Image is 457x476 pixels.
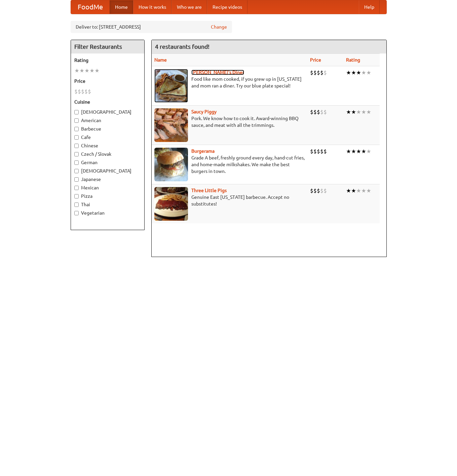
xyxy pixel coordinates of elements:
[71,21,232,33] div: Deliver to: [STREET_ADDRESS]
[110,0,133,14] a: Home
[74,151,141,157] label: Czech / Slovak
[191,148,215,154] a: Burgerama
[207,0,247,14] a: Recipe videos
[323,148,327,155] li: $
[74,152,79,156] input: Czech / Slovak
[323,108,327,116] li: $
[310,57,321,63] a: Price
[74,109,141,115] label: [DEMOGRAPHIC_DATA]
[356,69,361,76] li: ★
[74,184,141,191] label: Mexican
[74,99,141,105] h5: Cuisine
[323,69,327,76] li: $
[84,67,89,74] li: ★
[74,186,79,190] input: Mexican
[81,88,84,95] li: $
[154,148,188,181] img: burgerama.jpg
[310,187,313,194] li: $
[74,135,79,140] input: Cafe
[172,0,207,14] a: Who we are
[74,211,79,215] input: Vegetarian
[74,160,79,165] input: German
[310,148,313,155] li: $
[74,193,141,199] label: Pizza
[346,187,351,194] li: ★
[323,187,327,194] li: $
[366,148,371,155] li: ★
[346,108,351,116] li: ★
[317,69,320,76] li: $
[361,148,366,155] li: ★
[154,154,305,175] p: Grade A beef, freshly ground every day, hand-cut fries, and home-made milkshakes. We make the bes...
[191,188,227,193] b: Three Little Pigs
[351,187,356,194] li: ★
[313,69,317,76] li: $
[74,176,141,183] label: Japanese
[79,67,84,74] li: ★
[366,69,371,76] li: ★
[74,125,141,132] label: Barbecue
[74,67,79,74] li: ★
[74,177,79,182] input: Japanese
[310,108,313,116] li: $
[94,67,100,74] li: ★
[320,69,323,76] li: $
[74,127,79,131] input: Barbecue
[74,194,79,198] input: Pizza
[74,142,141,149] label: Chinese
[361,69,366,76] li: ★
[317,148,320,155] li: $
[313,108,317,116] li: $
[317,187,320,194] li: $
[351,69,356,76] li: ★
[74,88,78,95] li: $
[74,168,141,174] label: [DEMOGRAPHIC_DATA]
[154,69,188,103] img: sallys.jpg
[317,108,320,116] li: $
[346,148,351,155] li: ★
[74,144,79,148] input: Chinese
[310,69,313,76] li: $
[346,57,360,63] a: Rating
[351,108,356,116] li: ★
[191,109,217,114] a: Saucy Piggy
[74,57,141,64] h5: Rating
[154,194,305,207] p: Genuine East [US_STATE] barbecue. Accept no substitutes!
[74,203,79,207] input: Thai
[361,108,366,116] li: ★
[320,108,323,116] li: $
[361,187,366,194] li: ★
[351,148,356,155] li: ★
[89,67,94,74] li: ★
[71,0,110,14] a: FoodMe
[356,187,361,194] li: ★
[88,88,91,95] li: $
[74,78,141,84] h5: Price
[133,0,172,14] a: How it works
[320,148,323,155] li: $
[74,169,79,173] input: [DEMOGRAPHIC_DATA]
[211,24,227,30] a: Change
[155,43,210,50] ng-pluralize: 4 restaurants found!
[356,148,361,155] li: ★
[74,110,79,114] input: [DEMOGRAPHIC_DATA]
[71,40,144,53] h4: Filter Restaurants
[84,88,88,95] li: $
[154,108,188,142] img: saucy.jpg
[313,148,317,155] li: $
[74,134,141,141] label: Cafe
[74,117,141,124] label: American
[356,108,361,116] li: ★
[154,76,305,89] p: Food like mom cooked, if you grew up in [US_STATE] and mom ran a diner. Try our blue plate special!
[74,210,141,216] label: Vegetarian
[191,70,244,75] a: [PERSON_NAME]'s Diner
[313,187,317,194] li: $
[366,108,371,116] li: ★
[366,187,371,194] li: ★
[154,115,305,129] p: Pork. We know how to cook it. Award-winning BBQ sauce, and meat with all the trimmings.
[346,69,351,76] li: ★
[74,201,141,208] label: Thai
